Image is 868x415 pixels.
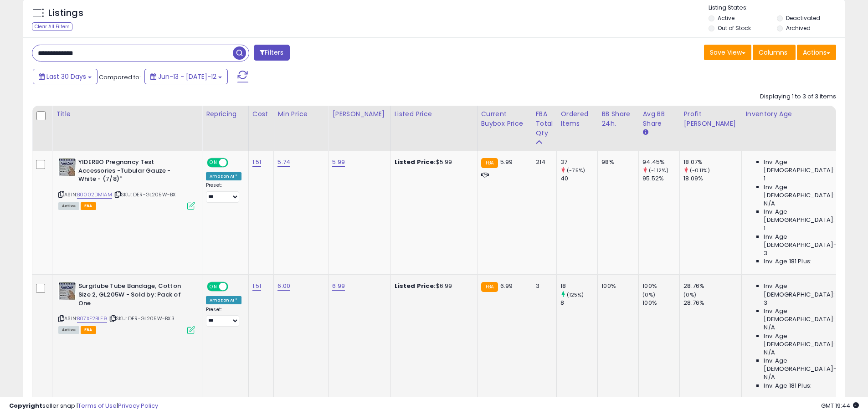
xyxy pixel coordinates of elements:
span: N/A [764,323,775,332]
button: Actions [797,45,836,60]
h5: Listings [48,7,83,20]
img: 51Fj7MQwsiL._SL40_.jpg [58,158,76,176]
b: Surgitube Tube Bandage, Cotton Size 2, GL205W - Sold by: Pack of One [78,282,189,310]
span: FBA [81,326,96,334]
div: 37 [560,158,597,166]
div: Listed Price [395,109,473,119]
span: All listings currently available for purchase on Amazon [58,202,79,210]
small: (-0.11%) [690,167,710,174]
small: Avg BB Share. [642,128,648,137]
span: | SKU: DER-GL205W-BX.3 [108,315,175,322]
div: 28.76% [683,299,741,307]
div: Inventory Age [745,109,850,119]
div: ASIN: [58,158,195,209]
button: Columns [753,45,796,60]
span: OFF [227,159,241,167]
div: 98% [601,158,632,166]
small: (125%) [567,291,584,298]
div: Current Buybox Price [481,109,528,128]
div: Profit [PERSON_NAME] [683,109,738,128]
span: Columns [759,48,787,57]
span: Inv. Age 181 Plus: [764,382,812,390]
span: Inv. Age 181 Plus: [764,257,812,266]
span: ON [208,283,219,291]
div: 100% [601,282,632,290]
span: Compared to: [99,73,141,82]
div: 3 [536,282,550,290]
button: Jun-13 - [DATE]-12 [144,69,228,84]
span: Inv. Age [DEMOGRAPHIC_DATA]: [764,282,847,298]
label: Deactivated [786,14,820,22]
div: Avg BB Share [642,109,676,128]
span: 5.99 [500,158,513,166]
div: 18.09% [683,174,741,183]
span: Inv. Age [DEMOGRAPHIC_DATA]-180: [764,233,847,249]
span: Inv. Age [DEMOGRAPHIC_DATA]: [764,208,847,224]
div: 18.07% [683,158,741,166]
div: Ordered Items [560,109,594,128]
a: B07XF2BLF9 [77,315,107,323]
div: Min Price [277,109,324,119]
small: FBA [481,158,498,168]
a: 5.99 [332,158,345,167]
div: Cost [252,109,270,119]
a: 1.51 [252,282,262,291]
strong: Copyright [9,401,42,410]
small: FBA [481,282,498,292]
div: 94.45% [642,158,679,166]
div: 100% [642,299,679,307]
span: 3 [764,249,767,257]
small: (-7.5%) [567,167,586,174]
span: FBA [81,202,96,210]
small: (0%) [642,291,655,298]
button: Save View [704,45,751,60]
small: (0%) [683,291,696,298]
div: 8 [560,299,597,307]
a: B0002DM1AM [77,191,112,199]
span: Inv. Age [DEMOGRAPHIC_DATA]-180: [764,357,847,373]
div: 100% [642,282,679,290]
b: Listed Price: [395,158,436,166]
span: Jun-13 - [DATE]-12 [158,72,216,81]
span: All listings currently available for purchase on Amazon [58,326,79,334]
span: Inv. Age [DEMOGRAPHIC_DATA]: [764,183,847,200]
div: Preset: [206,182,241,203]
div: Amazon AI * [206,296,241,304]
div: $5.99 [395,158,470,166]
span: N/A [764,348,775,357]
span: Inv. Age [DEMOGRAPHIC_DATA]: [764,158,847,174]
a: Privacy Policy [118,401,158,410]
div: 214 [536,158,550,166]
b: Listed Price: [395,282,436,290]
span: 1 [764,174,765,183]
span: 2025-08-12 19:44 GMT [821,401,859,410]
span: Last 30 Days [46,72,86,81]
div: Repricing [206,109,245,119]
span: N/A [764,373,775,381]
label: Archived [786,24,811,32]
small: (-1.12%) [649,167,668,174]
div: Preset: [206,307,241,327]
div: $6.99 [395,282,470,290]
div: 95.52% [642,174,679,183]
a: 6.00 [277,282,290,291]
span: Inv. Age [DEMOGRAPHIC_DATA]: [764,307,847,323]
span: Inv. Age [DEMOGRAPHIC_DATA]: [764,332,847,348]
div: Title [56,109,198,119]
div: Amazon AI * [206,172,241,180]
a: 6.99 [332,282,345,291]
span: OFF [227,283,241,291]
a: Terms of Use [78,401,117,410]
div: seller snap | | [9,402,158,410]
button: Last 30 Days [33,69,98,84]
span: 6.99 [500,282,513,290]
span: | SKU: DER-GL205W-BX [113,191,175,198]
label: Active [718,14,734,22]
span: 3 [764,299,767,307]
span: ON [208,159,219,167]
button: Filters [254,45,289,61]
p: Listing States: [709,4,845,12]
div: 28.76% [683,282,741,290]
div: 18 [560,282,597,290]
div: [PERSON_NAME] [332,109,386,119]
